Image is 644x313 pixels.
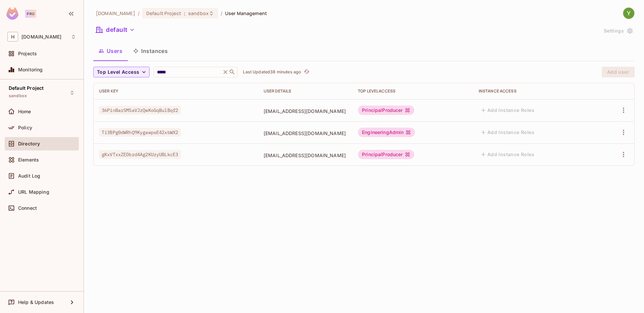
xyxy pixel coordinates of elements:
span: : [183,11,186,16]
p: Last Updated 38 minutes ago [243,69,301,75]
span: URL Mapping [18,189,49,195]
span: [EMAIL_ADDRESS][DOMAIN_NAME] [264,108,347,114]
span: sandbox [9,93,27,99]
button: Add Instance Roles [479,105,537,116]
div: Top Level Access [358,88,468,94]
span: Elements [18,157,39,163]
span: [EMAIL_ADDRESS][DOMAIN_NAME] [264,152,347,159]
span: Help & Updates [18,300,54,305]
span: Ti3BPg0dWRhQ9KygawpsE42xbWX2 [99,128,181,137]
span: Top Level Access [97,68,139,76]
img: Yuval Fadlon [623,8,634,19]
span: Default Project [9,85,44,91]
div: User Key [99,88,253,94]
li: / [138,10,140,16]
span: [EMAIL_ADDRESS][DOMAIN_NAME] [264,130,347,136]
span: the active workspace [96,10,135,16]
span: Monitoring [18,67,43,72]
button: Top Level Access [93,67,150,77]
span: Audit Log [18,173,40,179]
div: Instance Access [479,88,591,94]
button: refresh [303,68,311,76]
div: User Details [264,88,347,94]
li: / [221,10,222,16]
span: Default Project [146,10,181,16]
span: gKxVTxxZEDbzd4Ag2KUzyUBLkcE3 [99,150,181,159]
span: Workspace: honeycombinsurance.com [21,34,61,40]
button: Add user [602,67,635,77]
span: Directory [18,141,40,146]
span: Click to refresh data [301,68,311,76]
span: refresh [304,69,310,75]
span: Policy [18,125,32,130]
span: 36PinBarSMSaVJzQwKoGqBulBqf2 [99,106,181,115]
div: PrincipalProducer [358,150,414,159]
button: Instances [128,43,173,59]
span: Projects [18,51,37,56]
button: default [93,24,138,35]
button: Add Instance Roles [479,149,537,160]
span: Connect [18,205,37,211]
span: H [7,32,18,42]
button: Users [93,43,128,59]
div: PrincipalProducer [358,106,414,115]
button: Settings [601,25,635,36]
div: Pro [25,10,36,18]
button: Add Instance Roles [479,127,537,138]
span: Home [18,109,31,114]
span: User Management [225,10,267,16]
div: EngineeringAdmin [358,128,415,137]
img: SReyMgAAAABJRU5ErkJggg== [6,7,18,20]
span: sandbox [188,10,209,16]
